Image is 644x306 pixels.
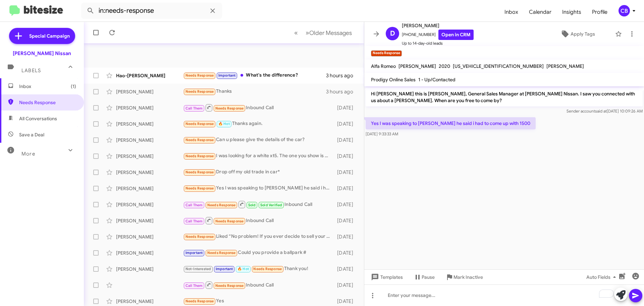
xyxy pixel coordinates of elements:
[185,154,214,158] span: Needs Response
[13,50,71,57] div: [PERSON_NAME] Nissan
[371,77,416,83] span: Prodigy Online Sales
[619,5,630,16] div: CB
[116,137,183,143] div: [PERSON_NAME]
[185,251,203,255] span: Important
[439,63,450,69] span: 2020
[334,298,359,305] div: [DATE]
[408,271,440,283] button: Pause
[183,216,334,225] div: Inbound Call
[309,29,352,37] span: Older Messages
[370,271,403,283] span: Templates
[524,2,557,22] a: Calendar
[207,203,236,207] span: Needs Response
[185,106,203,111] span: Call Them
[183,136,334,144] div: Can u please give the details of the car?
[9,28,75,44] a: Special Campaign
[371,63,396,69] span: Alfa Romeo
[185,122,214,126] span: Needs Response
[19,99,76,106] span: Needs Response
[185,234,214,239] span: Needs Response
[567,108,643,114] span: Sender account [DATE] 10:09:26 AM
[183,103,334,112] div: Inbound Call
[116,72,183,79] div: Hao-[PERSON_NAME]
[215,106,244,111] span: Needs Response
[183,120,334,128] div: Thanks again.
[207,251,236,255] span: Needs Response
[183,297,334,305] div: Yes
[326,72,359,79] div: 3 hours ago
[422,271,435,283] span: Pause
[326,88,359,95] div: 3 hours ago
[185,73,214,78] span: Needs Response
[71,83,76,90] span: (1)
[334,201,359,208] div: [DATE]
[21,151,35,157] span: More
[185,138,214,142] span: Needs Response
[116,266,183,272] div: [PERSON_NAME]
[294,29,298,37] span: «
[215,219,244,223] span: Needs Response
[557,2,587,22] a: Insights
[116,169,183,176] div: [PERSON_NAME]
[334,169,359,176] div: [DATE]
[237,267,249,271] span: 🔥 Hot
[19,83,76,90] span: Inbox
[440,271,488,283] button: Mark Inactive
[334,217,359,224] div: [DATE]
[185,267,211,271] span: Not-Interested
[364,285,644,306] div: To enrich screen reader interactions, please activate Accessibility in Grammarly extension settings
[185,283,203,288] span: Call Them
[290,26,356,40] nav: Page navigation example
[116,104,183,111] div: [PERSON_NAME]
[438,30,474,40] a: Open in CRM
[185,299,214,303] span: Needs Response
[366,117,536,129] p: Yes I was speaking to [PERSON_NAME] he said i had to come up with 1500
[418,77,455,83] span: 1 - Up/Contacted
[116,121,183,127] div: [PERSON_NAME]
[116,185,183,192] div: [PERSON_NAME]
[183,152,334,160] div: I was looking for a white xt5. The one you show is silver. Do you have any other ones
[402,40,474,47] span: Up to 14-day-old leads
[183,249,334,257] div: Could you provide a ballpark #
[364,271,408,283] button: Templates
[116,250,183,256] div: [PERSON_NAME]
[29,33,70,39] span: Special Campaign
[334,137,359,143] div: [DATE]
[183,200,334,209] div: Inbound Call
[185,89,214,94] span: Needs Response
[185,186,214,190] span: Needs Response
[116,217,183,224] div: [PERSON_NAME]
[290,26,302,40] button: Previous
[116,153,183,160] div: [PERSON_NAME]
[499,2,524,22] span: Inbox
[216,267,233,271] span: Important
[183,72,326,79] div: What's the difference?
[81,3,222,19] input: Search
[183,88,326,95] div: Thanks
[402,30,474,40] span: [PHONE_NUMBER]
[302,26,356,40] button: Next
[334,153,359,160] div: [DATE]
[19,115,57,122] span: All Conversations
[185,219,203,223] span: Call Them
[587,2,613,22] a: Profile
[334,282,359,289] div: [DATE]
[183,168,334,176] div: Drop off my old trade in car*
[371,50,402,56] small: Needs Response
[613,5,637,16] button: CB
[334,266,359,272] div: [DATE]
[218,122,230,126] span: 🔥 Hot
[185,203,203,207] span: Call Them
[543,28,612,40] button: Apply Tags
[116,233,183,240] div: [PERSON_NAME]
[334,250,359,256] div: [DATE]
[571,28,595,40] span: Apply Tags
[402,21,474,30] span: [PERSON_NAME]
[334,185,359,192] div: [DATE]
[306,29,309,37] span: »
[116,298,183,305] div: [PERSON_NAME]
[183,265,334,273] div: Thank you!
[453,63,544,69] span: [US_VEHICLE_IDENTIFICATION_NUMBER]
